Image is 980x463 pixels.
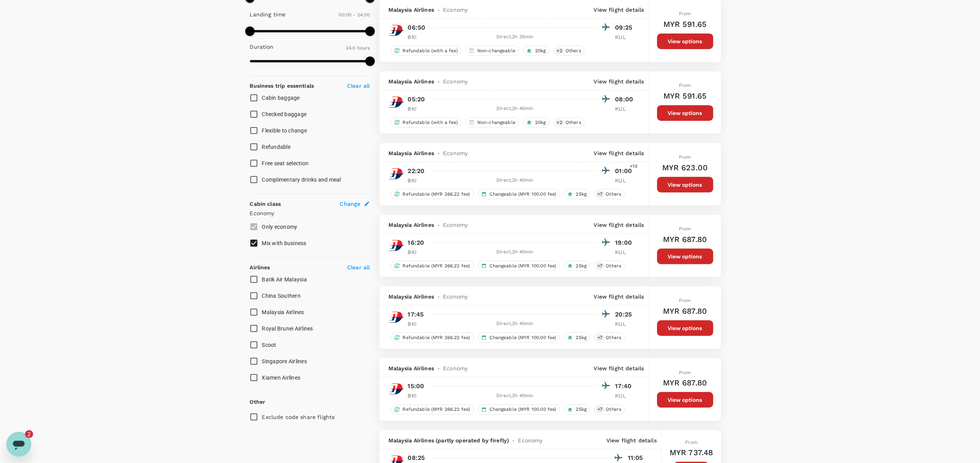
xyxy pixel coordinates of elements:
span: From [679,11,691,16]
p: Landing time [250,11,286,18]
span: + 7 [596,406,604,413]
span: Changeable (MYR 100.00 fee) [487,263,560,269]
span: Change [340,200,361,208]
p: BKI [408,177,427,184]
p: KUL [615,392,635,399]
button: View options [657,320,713,336]
span: - [434,78,443,85]
span: Scoot [262,342,276,348]
iframe: Button to launch messaging window, 2 unread messages [6,432,31,457]
h6: MYR 591.65 [663,18,707,30]
p: BKI [408,248,427,256]
img: MH [389,381,404,397]
span: Economy [443,364,468,372]
span: Malaysia Airlines [262,309,304,315]
span: Non-changeable [474,119,519,126]
p: Clear all [347,82,370,90]
h6: MYR 687.80 [663,233,707,246]
p: 20:25 [615,310,635,319]
span: Non-changeable [474,48,519,54]
p: View flight details [594,78,644,85]
span: Malaysia Airlines [389,364,434,372]
p: 01:00 [615,166,635,176]
span: Checked baggage [262,111,307,117]
span: - [509,436,518,444]
span: Complimentary drinks and meal [262,177,341,183]
strong: Business trip essentials [250,83,314,89]
div: +7Others [594,189,625,199]
span: Malaysia Airlines (partly operated by firefly) [389,436,509,444]
div: Non-changeable [465,117,519,127]
p: KUL [615,320,635,328]
p: Economy [250,209,370,217]
p: 16:20 [408,238,424,247]
div: Refundable (MYR 266.22 fee) [391,332,474,343]
p: BKI [408,320,427,328]
span: Malaysia Airlines [389,221,434,229]
iframe: Number of unread messages [25,430,41,438]
p: 17:45 [408,310,424,319]
span: From [679,226,691,231]
span: 00:00 - 24:00 [339,12,370,18]
strong: Cabin class [250,201,281,207]
div: +7Others [594,405,625,415]
div: Refundable (with a fee) [391,46,461,56]
p: View flight details [594,221,644,229]
span: - [434,293,443,300]
span: From [685,440,697,445]
span: Changeable (MYR 100.00 fee) [487,406,560,413]
img: MH [389,309,404,325]
p: 15:00 [408,382,424,391]
p: KUL [615,105,635,113]
img: MH [389,238,404,253]
span: Refundable (with a fee) [400,48,461,54]
p: BKI [408,392,427,399]
span: Others [603,191,625,198]
span: Others [603,406,625,413]
p: 19:00 [615,238,635,247]
h6: MYR 687.80 [663,376,707,389]
button: View options [657,392,713,408]
span: Royal Brunei Airlines [262,325,313,332]
div: +2Others [553,46,585,56]
img: MH [389,23,404,38]
div: 25kg [564,189,590,199]
span: Economy [443,149,468,157]
span: 25kg [573,406,590,413]
p: 05:20 [408,95,425,104]
span: 25kg [573,191,590,198]
span: + 7 [596,263,604,269]
p: 08:25 [408,453,425,463]
div: Changeable (MYR 100.00 fee) [478,332,560,343]
h6: MYR 687.80 [663,305,707,317]
span: Economy [443,6,468,14]
span: 24.0 hours [346,45,370,51]
span: Singapore Airlines [262,358,307,364]
div: 20kg [523,46,549,56]
div: Direct , 2h 40min [432,320,598,328]
span: +1d [630,163,638,170]
span: Only economy [262,224,298,230]
span: Malaysia Airlines [389,293,434,300]
span: Cabin baggage [262,95,300,101]
span: Refundable (MYR 266.22 fee) [400,191,473,198]
span: From [679,298,691,303]
p: Duration [250,43,274,51]
div: Changeable (MYR 100.00 fee) [478,189,560,199]
p: View flight details [594,6,644,14]
span: + 7 [596,334,604,341]
span: - [434,364,443,372]
button: View options [657,105,713,121]
span: Malaysia Airlines [389,6,434,14]
p: View flight details [606,436,657,444]
span: Others [562,48,584,54]
p: Clear all [347,263,370,271]
div: Refundable (MYR 266.22 fee) [391,261,474,271]
span: China Southern [262,293,301,299]
button: View options [657,177,713,193]
span: Economy [443,293,468,300]
span: Others [603,334,625,341]
span: Changeable (MYR 100.00 fee) [487,334,560,341]
div: Refundable (MYR 266.22 fee) [391,189,474,199]
div: +7Others [594,261,625,271]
